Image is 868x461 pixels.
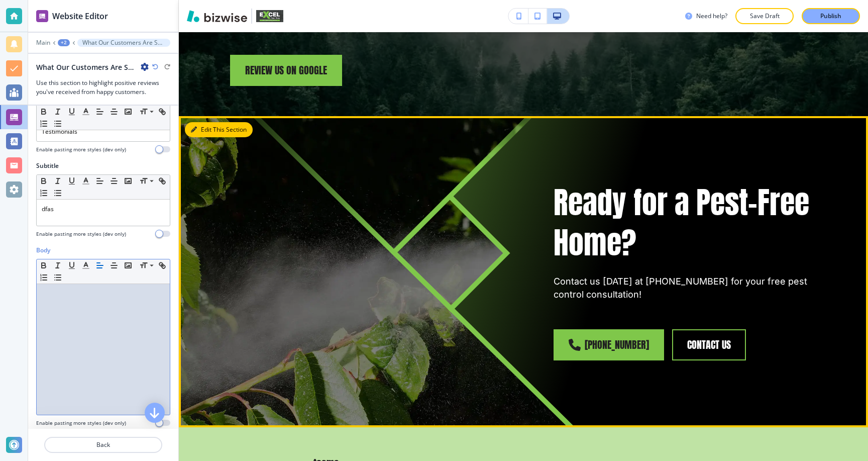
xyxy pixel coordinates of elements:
[36,62,137,72] h2: What Our Customers Are Saying-1
[36,10,48,22] img: editor icon
[52,10,108,22] h2: Website Editor
[36,146,126,153] h4: Enable pasting more styles (dev only)
[82,39,165,46] p: What Our Customers Are Saying-1
[187,10,247,22] img: Bizwise Logo
[45,440,161,449] p: Back
[735,8,794,24] button: Save Draft
[748,12,781,21] p: Save Draft
[36,161,59,170] h2: Subtitle
[256,10,283,22] img: Your Logo
[77,39,170,47] button: What Our Customers Are Saying-1
[672,329,746,360] button: contact us
[36,246,50,255] h2: Body
[185,122,253,137] button: Edit This Section
[230,55,342,86] button: review us on google
[802,8,860,24] button: Publish
[36,78,170,97] h3: Use this section to highlight positive reviews you've received from happy customers.
[820,12,841,21] p: Publish
[36,230,126,238] h4: Enable pasting more styles (dev only)
[696,12,727,21] h3: Need help?
[554,182,817,263] h2: Ready for a Pest-Free Home?
[42,127,165,136] p: Testimonials
[58,39,70,46] button: +2
[554,275,817,301] p: Contact us [DATE] at [PHONE_NUMBER] for your free pest control consultation!
[554,329,664,360] a: [PHONE_NUMBER]
[36,419,126,427] h4: Enable pasting more styles (dev only)
[44,437,162,453] button: Back
[42,205,165,214] p: dfas
[36,39,50,46] button: Main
